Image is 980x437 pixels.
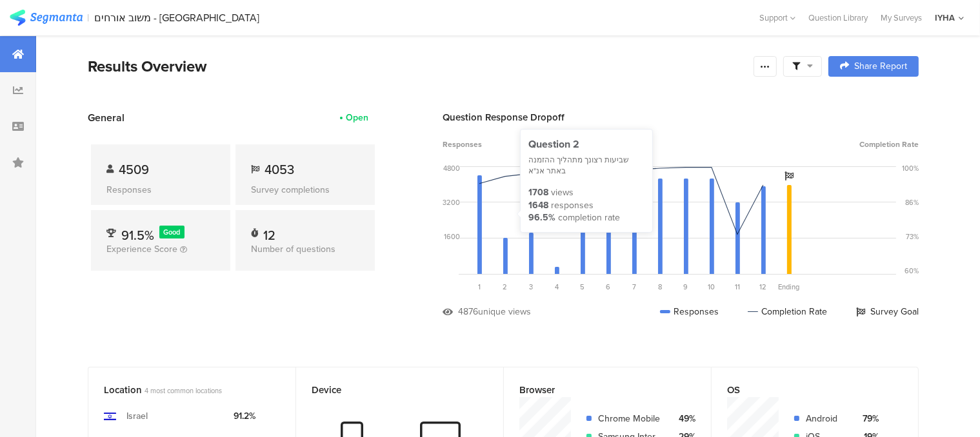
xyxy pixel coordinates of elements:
span: 4 [555,282,559,292]
div: 73% [906,231,919,242]
div: Open [346,111,368,124]
div: Israel [126,409,148,423]
div: 3200 [443,197,460,208]
div: 91.2% [234,409,255,423]
span: Experience Score [106,242,177,256]
span: 5 [581,282,585,292]
div: 12 [263,226,275,238]
img: segmanta logo [10,10,83,26]
span: Completion Rate [859,139,919,150]
div: Location [104,383,259,397]
div: responses [551,199,594,212]
span: 8 [658,282,662,292]
span: General [88,110,125,125]
div: 79% [856,412,879,425]
div: Browser [519,383,674,397]
span: 11 [735,282,740,292]
div: Question 2 [528,137,645,151]
div: IYHA [935,12,955,24]
div: 49% [673,412,695,425]
div: 4876 [458,305,478,318]
span: 4053 [265,160,294,179]
div: Responses [106,183,215,197]
div: 1708 [528,186,548,199]
div: Responses [660,305,719,318]
a: Question Library [802,12,874,24]
span: 4509 [119,160,149,179]
div: Question Response Dropoff [443,110,919,124]
span: 91.5% [121,226,154,245]
div: Device [312,383,466,397]
span: 9 [684,282,688,292]
div: Results Overview [88,55,747,78]
div: 1600 [444,231,460,242]
span: 7 [632,282,636,292]
div: 100% [902,163,919,173]
span: Responses [443,139,482,150]
div: 96.5% [528,211,555,224]
div: 1648 [528,199,548,212]
span: 10 [708,282,715,292]
span: 12 [760,282,767,292]
div: 86% [905,197,919,208]
div: completion rate [558,211,620,224]
div: Ending [776,282,802,292]
span: Good [164,227,181,237]
span: 2 [503,282,508,292]
div: Android [806,412,846,425]
span: Share Report [854,62,907,71]
div: 60% [905,266,919,276]
div: Survey completions [251,183,359,197]
div: Support [759,8,795,28]
span: Number of questions [251,242,335,256]
div: 4800 [443,163,460,173]
div: OS [727,383,881,397]
a: My Surveys [874,12,928,24]
span: 4 most common locations [145,385,222,396]
span: 1 [478,282,481,292]
div: unique views [478,305,531,318]
span: 3 [529,282,533,292]
div: Completion Rate [748,305,827,318]
div: views [551,186,574,199]
div: שביעות רצונך מתהליך ההזמנה באתר אנ"א [528,155,645,177]
div: Survey Goal [856,305,919,318]
div: משוב אורחים - [GEOGRAPHIC_DATA] [95,12,260,24]
i: Survey Goal [785,171,794,180]
span: 6 [606,282,611,292]
div: Chrome Mobile [598,412,663,425]
div: | [88,10,90,25]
